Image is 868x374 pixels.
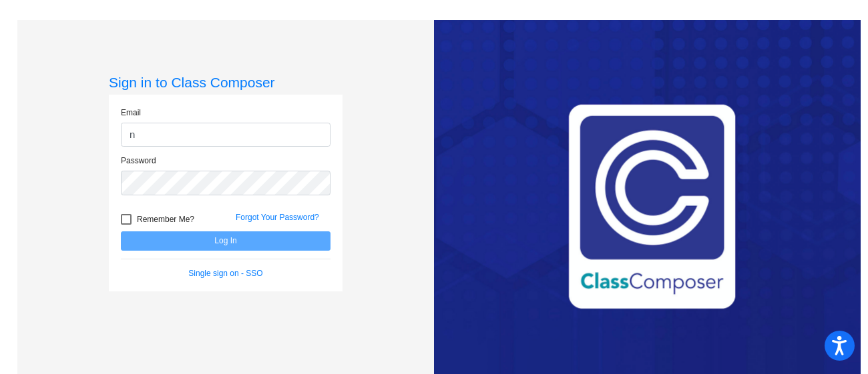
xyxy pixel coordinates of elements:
[188,269,262,278] a: Single sign on - SSO
[236,213,319,222] a: Forgot Your Password?
[121,107,141,119] label: Email
[137,211,194,227] span: Remember Me?
[109,74,343,91] h3: Sign in to Class Composer
[121,155,156,167] label: Password
[121,231,331,251] button: Log In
